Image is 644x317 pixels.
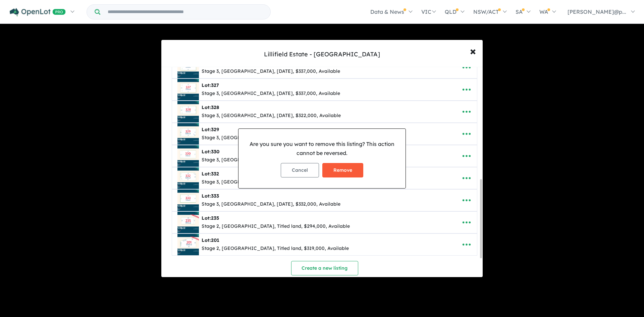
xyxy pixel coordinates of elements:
button: Cancel [281,163,319,177]
span: [PERSON_NAME]@p... [568,8,626,15]
input: Try estate name, suburb, builder or developer [102,5,269,19]
p: Are you sure you want to remove this listing? This action cannot be reversed. [244,140,400,158]
button: Remove [322,163,363,177]
img: Openlot PRO Logo White [10,8,66,16]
